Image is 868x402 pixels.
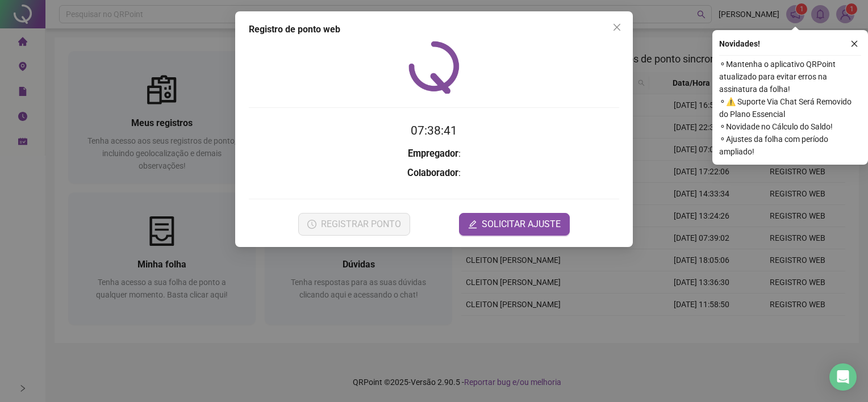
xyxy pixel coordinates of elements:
[407,167,458,178] strong: Colaborador
[459,213,570,236] button: editSOLICITAR AJUSTE
[249,146,619,161] h3: :
[608,18,626,36] button: Close
[468,220,477,229] span: edit
[719,37,760,50] span: Novidades !
[829,363,857,391] div: Open Intercom Messenger
[298,213,410,236] button: REGISTRAR PONTO
[719,95,861,120] span: ⚬ ⚠️ Suporte Via Chat Será Removido do Plano Essencial
[719,58,861,95] span: ⚬ Mantenha o aplicativo QRPoint atualizado para evitar erros na assinatura da folha!
[249,166,619,181] h3: :
[719,120,861,133] span: ⚬ Novidade no Cálculo do Saldo!
[408,41,460,94] img: QRPoint
[408,148,458,159] strong: Empregador
[612,23,621,32] span: close
[249,23,619,36] div: Registro de ponto web
[411,124,457,137] time: 07:38:41
[850,40,858,48] span: close
[482,217,561,231] span: SOLICITAR AJUSTE
[719,133,861,158] span: ⚬ Ajustes da folha com período ampliado!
